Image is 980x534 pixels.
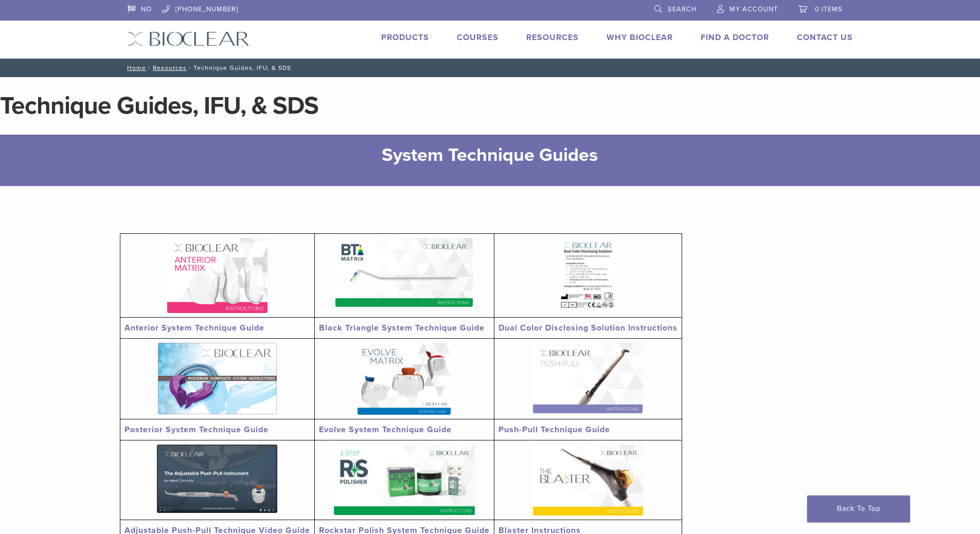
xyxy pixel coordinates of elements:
a: Find A Doctor [701,32,769,43]
img: Bioclear [128,31,250,46]
a: Resources [153,64,187,71]
span: 0 items [815,5,843,13]
h2: System Technique Guides [171,143,809,168]
a: Black Triangle System Technique Guide [319,323,485,333]
a: Posterior System Technique Guide [124,425,269,435]
span: Search [668,5,697,13]
span: / [187,65,193,70]
nav: Technique Guides, IFU, & SDS [120,59,861,77]
a: Why Bioclear [607,32,673,43]
span: My Account [729,5,778,13]
a: Resources [526,32,579,43]
a: Courses [457,32,498,43]
a: Contact Us [797,32,853,43]
a: Anterior System Technique Guide [124,323,264,333]
a: Evolve System Technique Guide [319,425,452,435]
span: / [146,65,153,70]
a: Push-Pull Technique Guide [498,425,610,435]
a: Dual Color Disclosing Solution Instructions [498,323,678,333]
a: Back To Top [807,495,910,522]
a: Home [124,64,146,71]
a: Products [381,32,429,43]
